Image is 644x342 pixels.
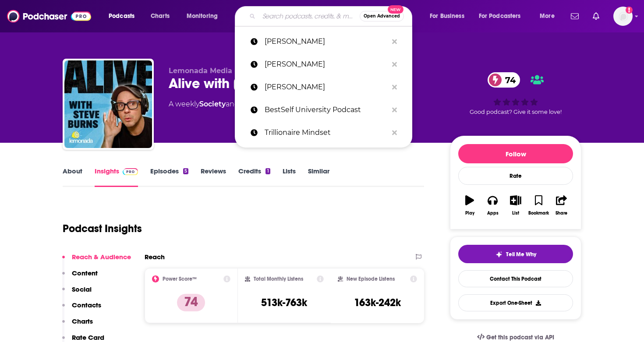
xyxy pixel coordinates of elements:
[199,100,226,108] a: Society
[613,7,633,26] span: Logged in as antoine.jordan
[473,9,534,23] button: open menu
[512,211,519,216] div: List
[458,270,573,287] a: Contact This Podcast
[479,10,521,22] span: For Podcasters
[265,30,388,53] p: Steve Burns
[527,190,550,221] button: Bookmark
[458,167,573,185] div: Rate
[265,99,388,121] p: BestSelf University Podcast
[201,167,226,187] a: Reviews
[504,190,527,221] button: List
[430,10,464,22] span: For Business
[364,14,400,18] span: Open Advanced
[145,9,175,23] a: Charts
[458,190,481,221] button: Play
[151,10,170,22] span: Charts
[613,7,633,26] button: Show profile menu
[481,190,504,221] button: Apps
[235,30,412,53] a: [PERSON_NAME]
[458,245,573,263] button: tell me why sparkleTell Me Why
[62,301,101,317] button: Contacts
[550,190,573,221] button: Share
[450,67,581,121] div: 74Good podcast? Give it some love!
[283,167,296,187] a: Lists
[589,9,603,24] a: Show notifications dropdown
[150,167,188,187] a: Episodes5
[265,76,388,99] p: Jameela Jmil
[470,109,562,115] span: Good podcast? Give it some love!
[458,294,573,311] button: Export One-Sheet
[62,253,131,269] button: Reach & Audience
[347,276,395,282] h2: New Episode Listens
[72,253,131,261] p: Reach & Audience
[235,53,412,76] a: [PERSON_NAME]
[235,99,412,121] a: BestSelf University Podcast
[243,6,421,26] div: Search podcasts, credits, & more...
[254,276,303,282] h2: Total Monthly Listens
[63,167,82,187] a: About
[613,7,633,26] img: User Profile
[169,67,232,75] span: Lemonada Media
[486,334,554,341] span: Get this podcast via API
[163,276,197,282] h2: Power Score™
[72,301,101,309] p: Contacts
[495,251,502,258] img: tell me why sparkle
[123,168,138,175] img: Podchaser Pro
[72,333,104,342] p: Rate Card
[187,10,218,22] span: Monitoring
[424,9,475,23] button: open menu
[458,144,573,163] button: Follow
[540,10,555,22] span: More
[63,222,142,235] h1: Podcast Insights
[534,9,566,23] button: open menu
[556,211,567,216] div: Share
[62,269,98,285] button: Content
[180,9,229,23] button: open menu
[496,72,520,88] span: 74
[265,121,388,144] p: Trillionaire Mindset
[626,7,633,14] svg: Add a profile image
[226,100,239,108] span: and
[62,317,93,333] button: Charts
[7,8,91,25] img: Podchaser - Follow, Share and Rate Podcasts
[354,296,401,309] h3: 163k-242k
[72,269,98,277] p: Content
[506,251,536,258] span: Tell Me Why
[261,296,307,309] h3: 513k-763k
[388,5,403,14] span: New
[567,9,582,24] a: Show notifications dropdown
[465,211,474,216] div: Play
[259,9,360,23] input: Search podcasts, credits, & more...
[487,211,499,216] div: Apps
[265,53,388,76] p: Jameela Jamil
[308,167,329,187] a: Similar
[238,167,270,187] a: Credits1
[235,121,412,144] a: Trillionaire Mindset
[360,11,404,21] button: Open AdvancedNew
[169,99,295,109] div: A weekly podcast
[109,10,134,22] span: Podcasts
[64,60,152,148] img: Alive with Steve Burns
[72,317,93,325] p: Charts
[528,211,549,216] div: Bookmark
[614,312,635,333] iframe: Intercom live chat
[145,253,165,261] h2: Reach
[62,285,92,301] button: Social
[177,294,205,311] p: 74
[235,76,412,99] a: [PERSON_NAME]
[488,72,520,88] a: 74
[183,168,188,174] div: 5
[95,167,138,187] a: InsightsPodchaser Pro
[265,168,270,174] div: 1
[103,9,146,23] button: open menu
[72,285,92,293] p: Social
